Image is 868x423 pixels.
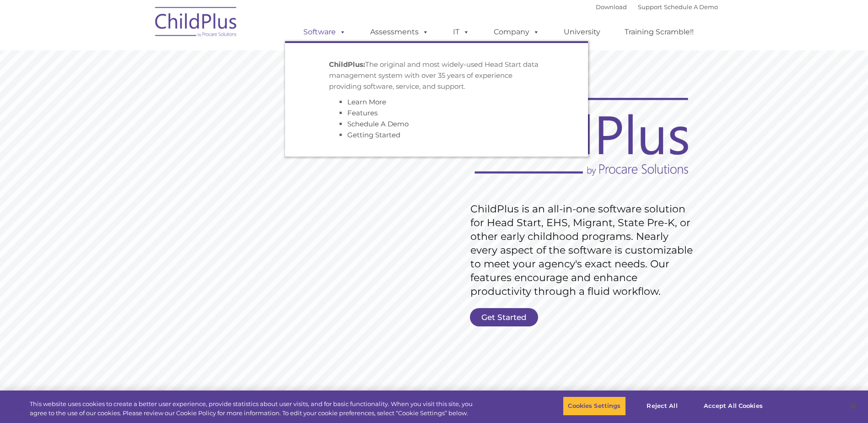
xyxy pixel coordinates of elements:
[294,23,355,41] a: Software
[638,3,662,11] a: Support
[30,400,477,418] div: This website uses cookies to create a better user experience, provide statistics about user visit...
[563,396,625,416] button: Cookies Settings
[444,23,479,41] a: IT
[329,60,365,69] strong: ChildPlus:
[485,23,549,41] a: Company
[347,119,409,128] a: Schedule A Demo
[329,59,544,92] p: The original and most widely-used Head Start data management system with over 35 years of experie...
[634,396,691,416] button: Reject All
[361,23,438,41] a: Assessments
[843,396,863,416] button: Close
[615,23,703,41] a: Training Scramble!!
[347,108,377,117] a: Features
[151,0,242,46] img: ChildPlus by Procare Solutions
[347,98,386,106] a: Learn More
[470,202,697,298] rs-layer: ChildPlus is an all-in-one software solution for Head Start, EHS, Migrant, State Pre-K, or other ...
[347,130,400,139] a: Getting Started
[596,3,718,11] font: |
[555,23,609,41] a: University
[596,3,627,11] a: Download
[470,308,538,326] a: Get Started
[664,3,718,11] a: Schedule A Demo
[699,396,768,416] button: Accept All Cookies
